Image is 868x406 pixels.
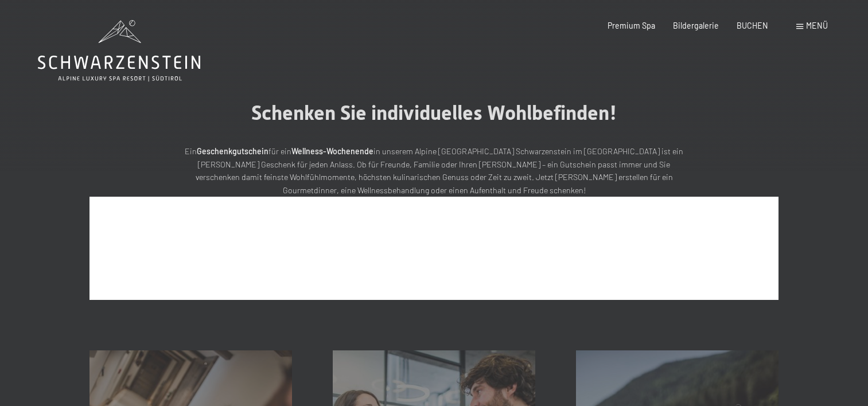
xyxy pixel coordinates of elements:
[182,145,687,197] p: Ein für ein in unserem Alpine [GEOGRAPHIC_DATA] Schwarzenstein im [GEOGRAPHIC_DATA] ist ein [PERS...
[251,101,617,124] span: Schenken Sie individuelles Wohlbefinden!
[291,146,373,156] strong: Wellness-Wochenende
[806,21,828,30] span: Menü
[197,146,268,156] strong: Geschenkgutschein
[673,21,719,30] a: Bildergalerie
[737,21,768,30] a: BUCHEN
[608,21,655,30] a: Premium Spa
